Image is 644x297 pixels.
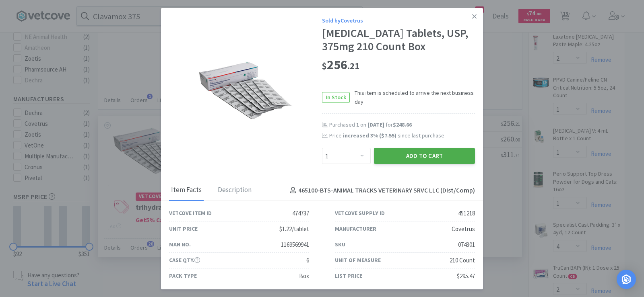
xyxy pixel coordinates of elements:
div: List Price [335,271,362,280]
div: 1169569941 [281,240,309,250]
div: Vetcove Item ID [169,209,212,217]
div: 451218 [458,209,475,218]
span: $ [322,60,327,72]
div: Covetrus [452,224,475,234]
img: c85fb5411ff3426a879b5bef2c816c80_451218.png [195,57,296,123]
div: Case Qty. [169,256,200,264]
div: Open Intercom Messenger [617,270,636,289]
div: $1.22/tablet [279,224,309,234]
div: 210 Count [450,256,475,265]
div: $295.47 [457,271,475,281]
div: Pack Type [169,271,197,280]
span: This item is scheduled to arrive the next business day [350,88,475,107]
div: Manufacturer [335,224,376,233]
button: Add to Cart [374,148,475,164]
div: Description [216,180,254,201]
a: View onCovetrus's Site [251,288,309,295]
div: 074301 [458,240,475,250]
div: Unit Price [169,224,198,233]
div: Vetcove Supply ID [335,209,385,217]
div: Sold by Covetrus [322,16,475,25]
div: Unit of Measure [335,256,381,264]
span: increased 3 % ( ) [343,132,396,139]
span: $7.55 [381,132,394,139]
div: Man No. [169,240,191,249]
span: . 21 [347,60,359,72]
div: Purchased on for [329,121,475,129]
div: [MEDICAL_DATA] Tablets, USP, 375mg 210 Count Box [322,27,475,53]
div: 6 [306,256,309,265]
div: 474737 [292,209,309,218]
div: Box [299,271,309,281]
span: [DATE] [367,121,384,128]
div: Item Facts [169,180,204,201]
span: In Stock [322,92,349,102]
span: 256 [322,57,359,73]
span: 1 [356,121,359,128]
h4: 465100-BTS - ANIMAL TRACKS VETERINARY SRVC LLC (Dist/Comp) [287,185,475,196]
span: $248.66 [393,121,412,128]
div: Price since last purchase [329,131,475,140]
div: URL [169,287,179,296]
div: SKU [335,240,345,249]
